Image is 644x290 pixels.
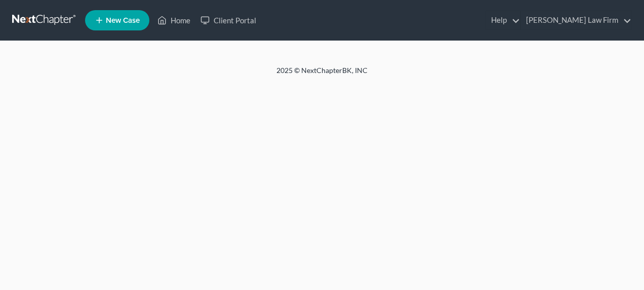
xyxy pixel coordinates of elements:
[33,65,611,84] div: 2025 © NextChapterBK, INC
[85,10,149,30] new-legal-case-button: New Case
[195,11,261,29] a: Client Portal
[521,11,631,29] a: [PERSON_NAME] Law Firm
[152,11,195,29] a: Home
[486,11,520,29] a: Help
